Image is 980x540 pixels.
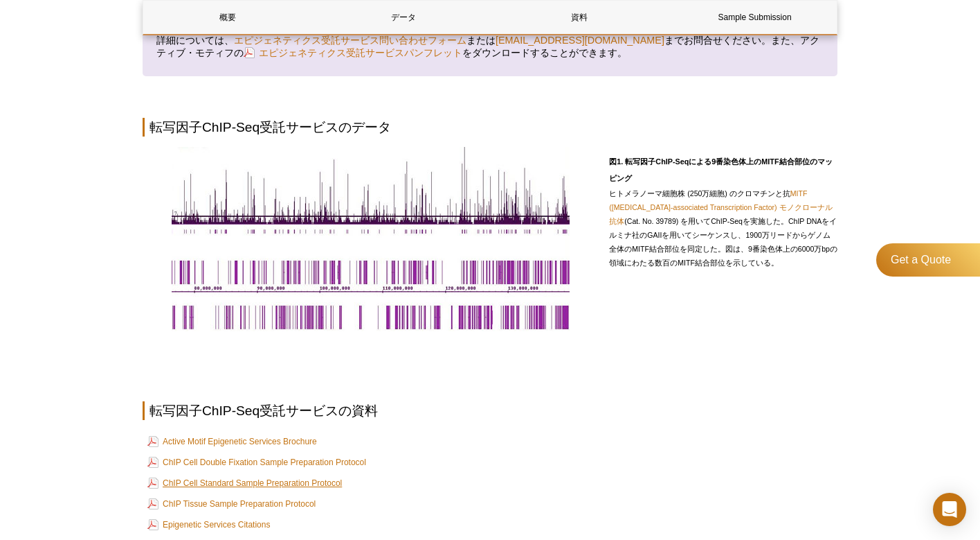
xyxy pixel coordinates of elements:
[876,243,980,277] a: Get a Quote
[147,454,366,471] a: ChIP Cell Double Fixation Sample Preparation Protocol
[609,149,837,186] h3: 図1. 転写因子ChIP-Seqによる9番染色体上のMITF結合部位のマッピング
[172,147,570,331] img: ChIP-Seq data generated by Active Motif Epigenetic Services maps hundreds of MITF binding sites a...
[143,401,837,420] h2: 転写因子ChIP-Seq受託サービスの資料
[671,1,839,34] a: Sample Submission
[147,433,317,450] a: Active Motif Epigenetic Services Brochure
[143,1,311,34] a: 概要
[319,1,487,34] a: データ
[609,189,837,267] span: ヒトメラノーマ細胞株 (250万細胞) のクロマチンと抗 (Cat. No. 39789) を用いてChIP-Seqを実施した。ChIP DNAをイルミナ社のGAIIを用いてシーケンスし、190...
[147,496,316,512] a: ChIP Tissue Sample Preparation Protocol
[609,189,832,225] a: MITF ([MEDICAL_DATA]-associated Transcription Factor) モノクローナル抗体
[244,45,462,60] a: エピジェネティクス受託サービスパンフレット
[143,118,837,137] h2: 転写因子ChIP-Seq受託サービスのデータ
[147,516,270,533] a: Epigenetic Services Citations
[234,34,466,46] a: エピジェネティクス受託サービス問い合わせフォーム
[495,1,663,34] a: 資料
[496,34,664,46] a: [EMAIL_ADDRESS][DOMAIN_NAME]
[933,493,966,526] div: Open Intercom Messenger
[147,475,342,491] a: ChIP Cell Standard Sample Preparation Protocol
[156,34,824,59] h4: 詳細については、 または までお問合せください。また、アクティブ・モティフの をダウンロードすることができます。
